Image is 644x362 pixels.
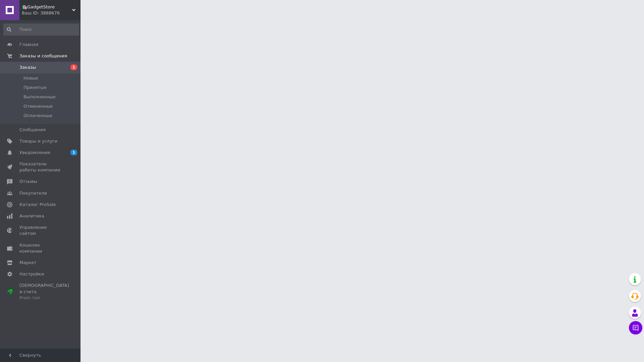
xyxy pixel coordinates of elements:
span: Принятые [23,85,47,91]
span: Каталог ProSale [19,202,56,208]
span: Уведомления [19,150,50,156]
span: Новые [23,75,38,81]
span: Товары и услуги [19,138,57,144]
span: [DEMOGRAPHIC_DATA] и счета [19,282,69,301]
span: Оплаченные [23,113,52,119]
span: Кошелек компании [19,242,62,254]
span: 1 [70,150,77,155]
div: Prom топ [19,295,69,301]
span: Главная [19,42,38,48]
span: Отмененные [23,103,53,109]
span: Покупатели [19,190,47,196]
span: Настройки [19,271,44,277]
span: Заказы [19,64,36,70]
span: Аналитика [19,213,44,219]
span: 🛍️GadgetStore [22,4,72,10]
div: Ваш ID: 3888676 [22,10,80,16]
span: Сообщения [19,127,46,133]
span: Отзывы [19,178,37,185]
span: 1 [70,64,77,70]
span: Выполненные [23,94,56,100]
button: Чат с покупателем [629,321,642,334]
span: Маркет [19,260,37,266]
span: Заказы и сообщения [19,53,67,59]
input: Поиск [3,23,79,36]
span: Управление сайтом [19,224,62,237]
span: Показатели работы компании [19,161,62,173]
